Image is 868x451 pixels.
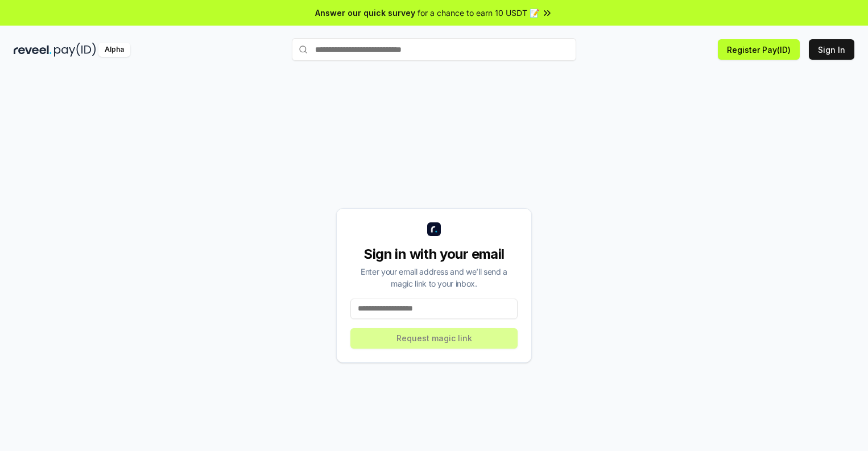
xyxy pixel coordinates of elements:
img: reveel_dark [14,43,52,57]
div: Enter your email address and we’ll send a magic link to your inbox. [350,266,518,289]
div: Alpha [98,43,130,57]
span: for a chance to earn 10 USDT 📝 [418,7,539,19]
div: Sign in with your email [350,245,518,263]
button: Register Pay(ID) [718,39,800,60]
img: logo_small [427,222,441,236]
span: Answer our quick survey [315,7,415,19]
img: pay_id [54,43,96,57]
button: Sign In [809,39,854,60]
